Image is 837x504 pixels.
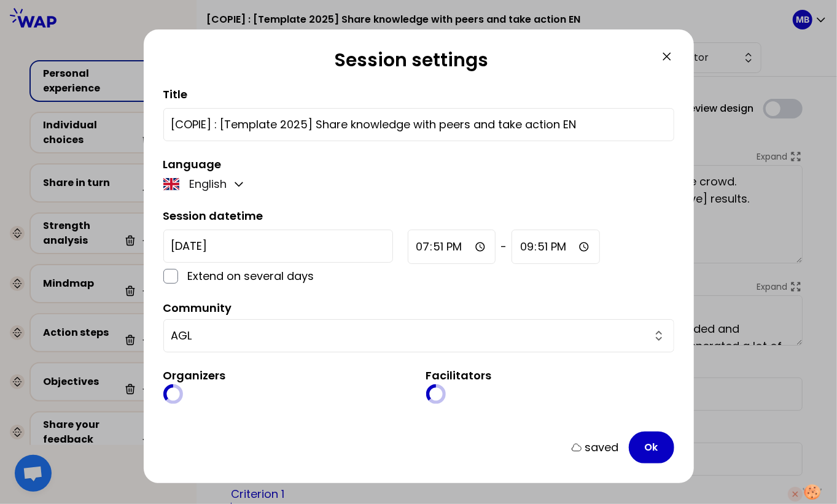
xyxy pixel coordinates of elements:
[629,432,674,463] button: Ok
[189,176,227,193] p: English
[500,238,507,255] span: -
[163,208,263,223] label: Session datetime
[188,268,393,285] p: Extend on several days
[163,368,226,383] label: Organizers
[585,439,619,456] p: saved
[163,230,393,263] input: YYYY-M-D
[163,87,188,102] label: Title
[426,368,492,383] label: Facilitators
[163,157,222,172] label: Language
[163,49,660,76] h2: Session settings
[163,300,232,316] label: Community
